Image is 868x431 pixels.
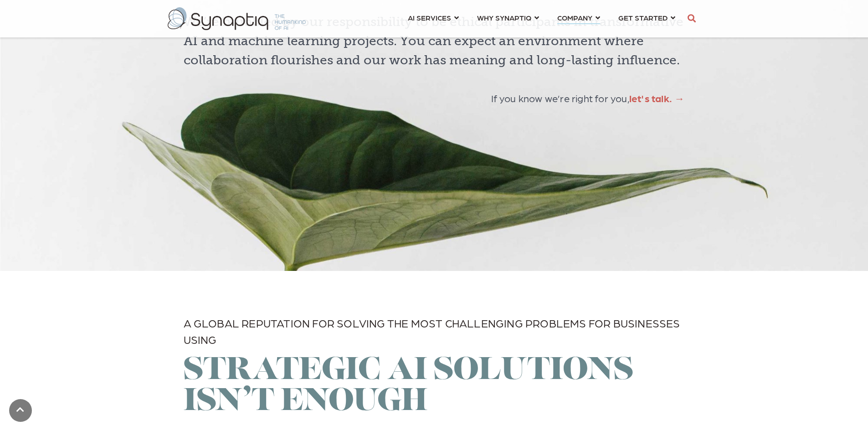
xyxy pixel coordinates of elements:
[168,7,306,30] img: synaptiq logo-2
[408,9,459,26] a: AI SERVICES
[477,9,539,26] a: WHY SYNAPTIQ
[629,92,669,104] a: let's talk
[557,11,592,24] span: COMPANY
[477,11,531,24] span: WHY SYNAPTIQ
[399,2,684,35] nav: menu
[184,356,633,418] span: strategic AI solutions isn’t enough
[618,9,675,26] a: GET STARTED
[491,92,629,104] span: If you know we’re right for you,
[557,9,600,26] a: COMPANY
[408,11,451,24] span: AI SERVICES
[184,315,685,348] p: A global reputation for solving the most challenging problems for businesses using
[669,92,685,104] a: . →
[618,11,668,24] span: GET STARTED
[184,14,683,68] span: We’re humbled by our responsibility to be ethical participants in transformative AI and machine l...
